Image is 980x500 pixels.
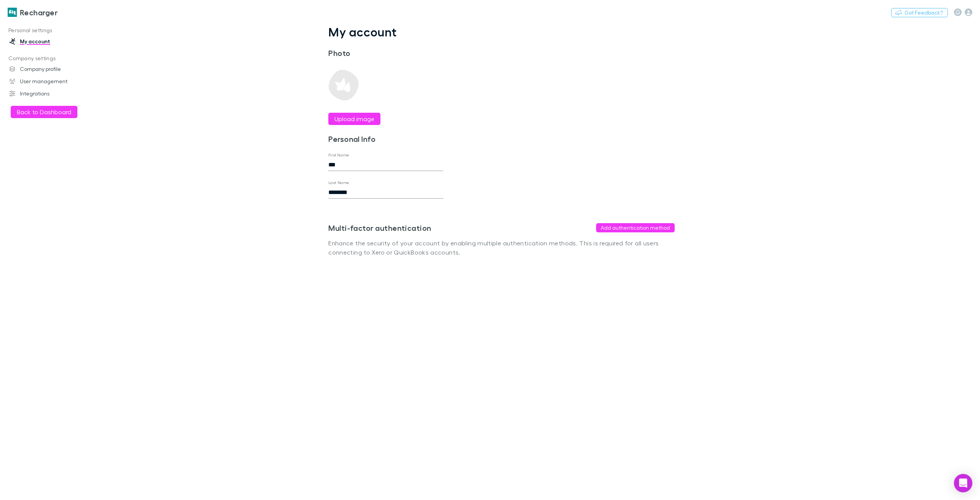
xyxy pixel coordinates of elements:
h3: Photo [328,48,443,58]
a: Company profile [2,63,107,75]
h1: My account [328,25,675,39]
div: Open Intercom Messenger [954,474,972,492]
p: Enhance the security of your account by enabling multiple authentication methods. This is require... [328,238,675,257]
p: Company settings [2,54,107,63]
button: Add authentication method [596,223,675,232]
a: My account [2,35,107,48]
a: User management [2,75,107,87]
label: First Name [328,152,349,158]
label: Upload image [334,114,374,123]
img: Preview [328,70,359,100]
button: Upload image [328,113,380,125]
a: Recharger [3,3,62,21]
h3: Multi-factor authentication [328,223,431,232]
button: Back to Dashboard [11,106,77,118]
p: Personal settings [2,26,107,35]
button: Got Feedback? [891,8,948,17]
label: Last Name [328,180,349,186]
h3: Recharger [20,8,57,17]
a: Integrations [2,87,107,100]
h3: Personal Info [328,134,443,143]
img: Recharger's Logo [8,8,17,17]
